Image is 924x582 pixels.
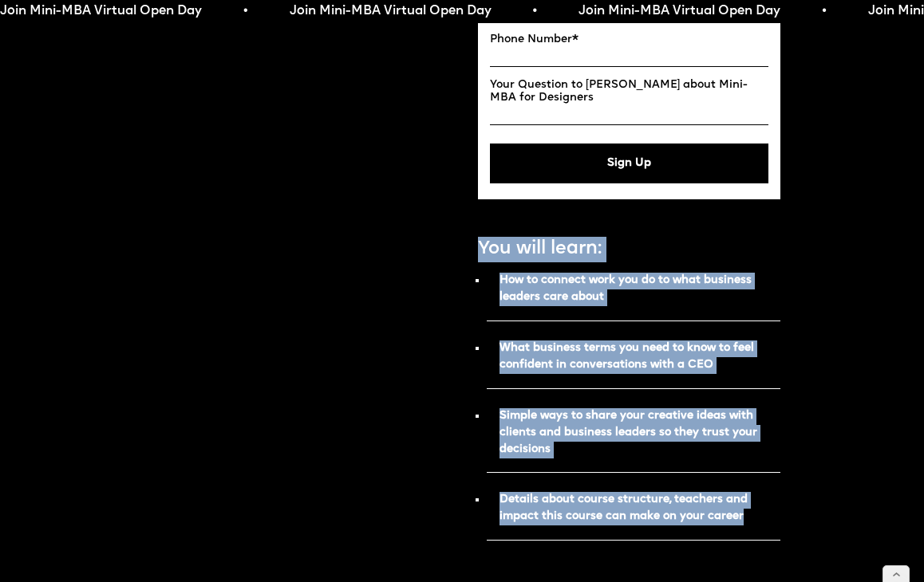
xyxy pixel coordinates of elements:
[500,343,754,370] strong: What business terms you need to know to feel confident in conversations with a CEO
[490,79,768,105] label: Your Question to [PERSON_NAME] about Mini-MBA for Designers
[490,33,768,47] label: Phone Number
[821,3,826,19] span: •
[500,411,757,454] strong: Simple ways to share your creative ideas with clients and business leaders so they trust your dec...
[478,237,602,262] p: You will learn:
[242,3,247,19] span: •
[500,494,748,521] strong: Details about course structure, teachers and impact this course can make on your career
[531,3,536,19] span: •
[490,144,768,183] button: Sign Up
[500,275,752,302] strong: How to connect work you do to what business leaders care about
